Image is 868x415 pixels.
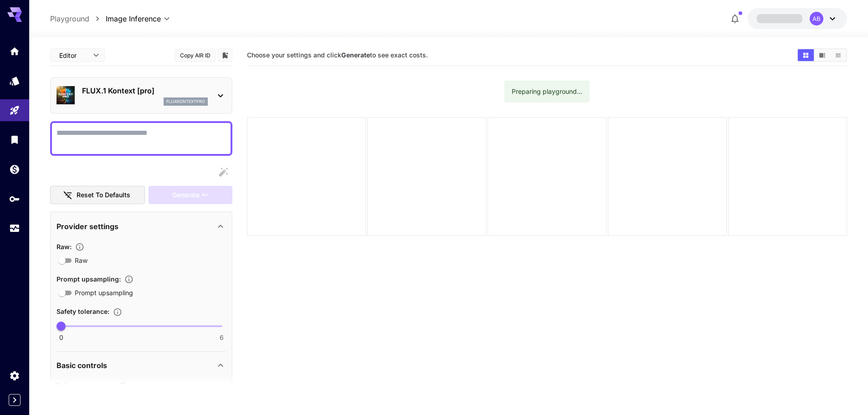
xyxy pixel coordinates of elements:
[220,333,224,342] span: 6
[56,82,226,109] div: FLUX.1 Kontext [pro]fluxkontextpro
[56,221,118,232] p: Provider settings
[56,307,109,315] span: Safety tolerance :
[75,256,87,265] span: Raw
[798,49,814,61] button: Show images in grid view
[512,83,582,100] div: Preparing playground...
[56,243,72,251] span: Raw :
[9,164,20,175] div: Wallet
[9,46,20,57] div: Home
[247,51,428,59] span: Choose your settings and click to see exact costs.
[75,288,133,297] span: Prompt upsampling
[82,85,208,96] p: FLUX.1 Kontext [pro]
[9,105,20,116] div: Playground
[56,360,107,371] p: Basic controls
[50,186,145,205] button: Reset to defaults
[56,215,226,237] div: Provider settings
[50,13,106,24] nav: breadcrumb
[221,50,229,61] button: Add to library
[9,394,21,406] button: Expand sidebar
[9,223,20,234] div: Usage
[50,13,89,24] a: Playground
[748,8,847,29] button: AB
[830,49,846,61] button: Show images in list view
[9,370,20,381] div: Settings
[9,193,20,205] div: API Keys
[56,354,226,376] div: Basic controls
[175,49,216,62] button: Copy AIR ID
[166,98,205,105] p: fluxkontextpro
[106,13,161,24] span: Image Inference
[810,12,823,26] div: AB
[59,51,87,60] span: Editor
[341,51,370,59] b: Generate
[814,49,830,61] button: Show images in video view
[109,307,126,317] button: Controls the tolerance level for input and output content moderation. Lower values apply stricter...
[9,75,20,87] div: Models
[121,275,137,284] button: Enables automatic enhancement and expansion of the input prompt to improve generation quality and...
[9,134,20,145] div: Library
[59,333,63,342] span: 0
[797,48,847,62] div: Show images in grid viewShow images in video viewShow images in list view
[72,242,88,251] button: Controls the level of post-processing applied to generated images.
[56,275,121,283] span: Prompt upsampling :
